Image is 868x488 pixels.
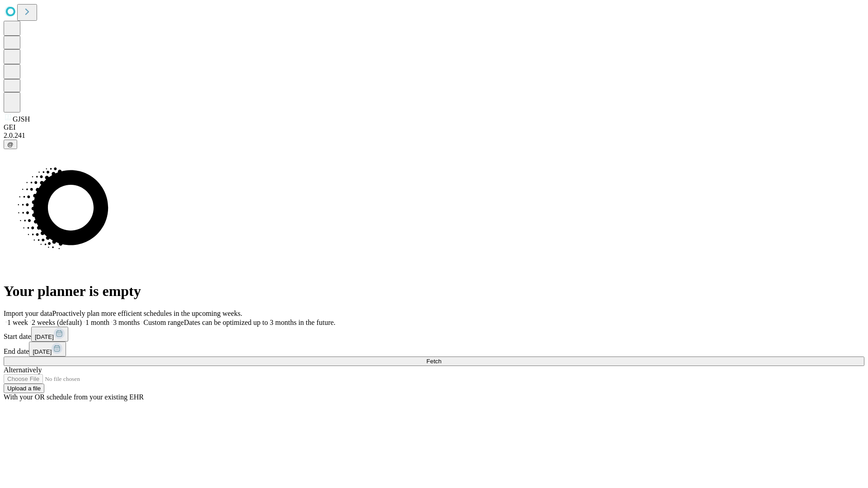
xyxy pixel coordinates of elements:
span: [DATE] [33,348,52,355]
span: Import your data [4,310,52,317]
button: [DATE] [31,327,68,342]
span: With your OR schedule from your existing EHR [4,393,144,401]
h1: Your planner is empty [4,283,864,300]
span: [DATE] [35,333,54,340]
span: @ [7,141,14,148]
span: 1 month [85,319,109,326]
button: [DATE] [29,342,66,357]
span: 1 week [7,319,28,326]
span: Custom range [143,319,184,326]
div: Start date [4,327,864,342]
span: Proactively plan more efficient schedules in the upcoming weeks. [52,310,242,317]
span: 3 months [113,319,140,326]
button: Fetch [4,357,864,366]
span: 2 weeks (default) [32,319,82,326]
button: Upload a file [4,384,44,393]
span: Alternatively [4,366,42,374]
div: 2.0.241 [4,131,864,140]
span: GJSH [13,115,30,123]
span: Fetch [426,358,441,365]
div: End date [4,342,864,357]
button: @ [4,140,17,149]
span: Dates can be optimized up to 3 months in the future. [184,319,335,326]
div: GEI [4,123,864,131]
